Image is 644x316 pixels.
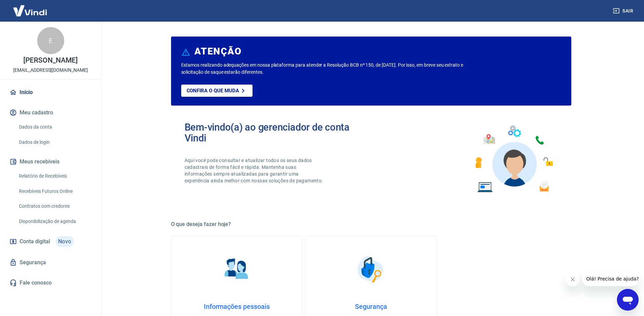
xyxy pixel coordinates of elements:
[185,157,325,184] p: Aqui você pode consultar e atualizar todos os seus dados cadastrais de forma fácil e rápida. Mant...
[612,5,636,17] button: Sair
[16,120,93,134] a: Dados da conta
[8,85,93,100] a: Início
[171,221,571,228] h5: O que deseja fazer hoje?
[16,215,93,228] a: Disponibilização de agenda
[13,67,88,74] p: [EMAIL_ADDRESS][DOMAIN_NAME]
[469,122,558,197] img: Imagem de um avatar masculino com diversos icones exemplificando as funcionalidades do gerenciado...
[8,105,93,120] button: Meu cadastro
[23,57,77,64] p: [PERSON_NAME]
[16,135,93,149] a: Dados de login
[8,255,93,270] a: Segurança
[185,122,371,143] h2: Bem-vindo(a) ao gerenciador de conta Vindi
[182,302,291,311] h4: Informações pessoais
[8,154,93,169] button: Meus recebíveis
[8,0,52,21] img: Vindi
[220,252,254,286] img: Informações pessoais
[8,275,93,290] a: Fale conosco
[181,62,485,76] p: Estamos realizando adequações em nossa plataforma para atender a Resolução BCB nº 150, de [DATE]....
[566,273,579,286] iframe: Fechar mensagem
[187,88,239,94] p: Confira o que muda
[8,233,93,250] a: Conta digitalNovo
[181,85,253,97] a: Confira o que muda
[16,184,93,198] a: Recebíveis Futuros Online
[194,48,241,55] h6: ATENÇÃO
[55,236,74,247] span: Novo
[16,169,93,183] a: Relatório de Recebíveis
[37,27,64,54] div: E
[354,252,388,286] img: Segurança
[582,271,639,286] iframe: Mensagem da empresa
[16,199,93,213] a: Contratos com credores
[20,237,50,246] span: Conta digital
[316,302,426,311] h4: Segurança
[4,5,57,10] span: Olá! Precisa de ajuda?
[617,289,639,311] iframe: Botão para abrir a janela de mensagens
